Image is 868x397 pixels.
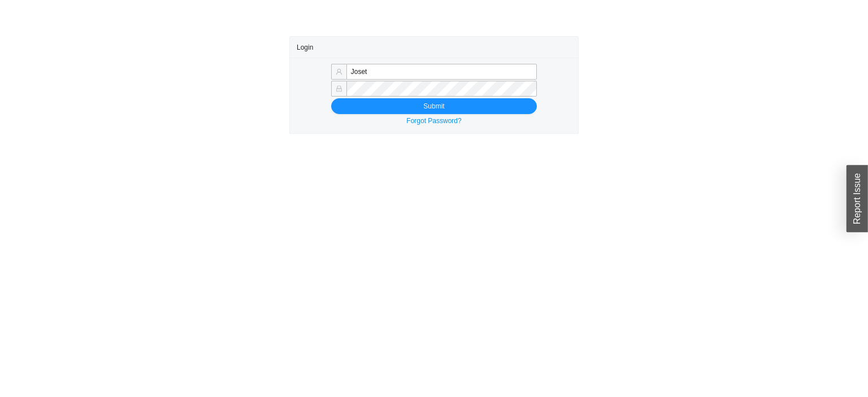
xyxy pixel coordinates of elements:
[423,101,444,112] span: Submit
[336,68,342,75] span: user
[297,37,571,58] div: Login
[406,117,461,125] a: Forgot Password?
[336,85,342,92] span: lock
[346,64,537,80] input: Email
[331,98,537,114] button: Submit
